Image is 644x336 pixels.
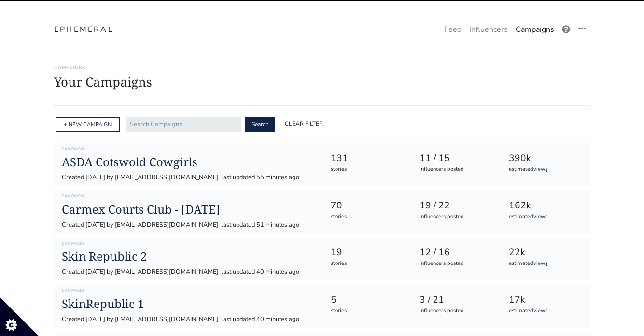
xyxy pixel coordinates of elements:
[54,74,590,89] h1: Your Campaigns
[420,151,491,165] div: 11 / 15
[533,307,547,314] a: views
[509,260,581,268] div: estimated
[62,267,315,277] div: Created [DATE] by [EMAIL_ADDRESS][DOMAIN_NAME], last updated 40 minutes ago
[62,288,315,293] h6: Campaign
[331,213,403,221] div: stories
[420,199,491,213] div: 19 / 22
[512,20,558,39] a: Campaigns
[126,117,241,132] input: Search Campaigns
[465,20,512,39] a: Influencers
[533,213,547,220] a: views
[509,307,581,315] div: estimated
[420,246,491,260] div: 12 / 16
[54,24,114,35] a: EPHEMERAL
[420,213,491,221] div: influencers posted
[440,20,465,39] a: Feed
[62,203,315,217] a: Carmex Courts Club - [DATE]
[62,173,315,182] div: Created [DATE] by [EMAIL_ADDRESS][DOMAIN_NAME], last updated 55 minutes ago
[509,246,581,260] div: 22k
[62,155,315,169] a: ASDA Cotswold Cowgirls
[331,199,403,213] div: 70
[62,220,315,230] div: Created [DATE] by [EMAIL_ADDRESS][DOMAIN_NAME], last updated 51 minutes ago
[54,65,590,71] h6: Campaigns
[509,213,581,221] div: estimated
[509,165,581,174] div: estimated
[331,260,403,268] div: stories
[533,165,547,173] a: views
[509,151,581,165] div: 390k
[420,165,491,174] div: influencers posted
[533,260,547,267] a: views
[62,297,315,311] a: SkinRepublic 1
[331,246,403,260] div: 19
[331,293,403,307] div: 5
[62,147,315,152] h6: Campaign
[62,249,315,263] a: Skin Republic 2
[62,194,315,199] h6: Campaign
[331,165,403,174] div: stories
[509,199,581,213] div: 162k
[420,293,491,307] div: 3 / 21
[64,121,112,128] a: + NEW CAMPAIGN
[245,117,275,132] button: Search
[420,307,491,315] div: influencers posted
[420,260,491,268] div: influencers posted
[509,293,581,307] div: 17k
[279,117,329,132] a: Clear Filter
[62,241,315,246] h6: Campaign
[331,307,403,315] div: stories
[62,315,315,324] div: Created [DATE] by [EMAIL_ADDRESS][DOMAIN_NAME], last updated 40 minutes ago
[331,151,403,165] div: 131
